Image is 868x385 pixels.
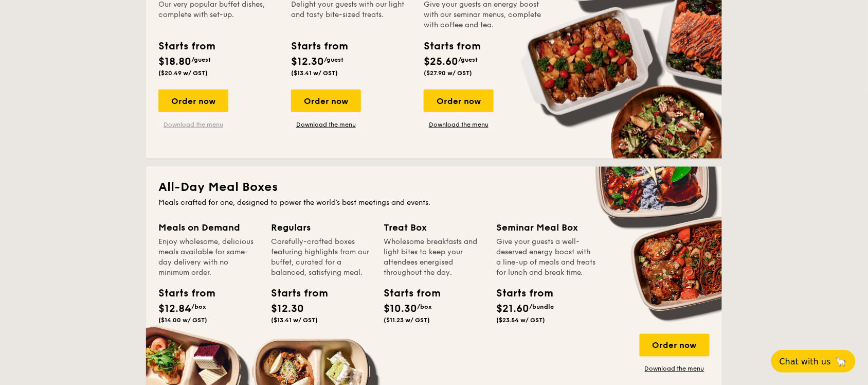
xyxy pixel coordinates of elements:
div: Wholesome breakfasts and light bites to keep your attendees energised throughout the day. [384,237,484,278]
span: 🦙 [835,356,847,367]
button: Chat with us🦙 [771,350,856,373]
div: Seminar Meal Box [496,220,596,235]
div: Treat Box [384,220,484,235]
span: /guest [191,56,211,63]
div: Starts from [496,286,542,302]
div: Starts from [158,286,205,302]
span: ($14.00 w/ GST) [158,317,207,324]
span: Chat with us [780,357,831,366]
div: Starts from [384,286,430,302]
a: Download the menu [640,365,710,373]
div: Give your guests a well-deserved energy boost with a line-up of meals and treats for lunch and br... [496,237,596,278]
div: Starts from [158,39,214,54]
div: Regulars [271,220,371,235]
div: Meals on Demand [158,220,259,235]
div: Carefully-crafted boxes featuring highlights from our buffet, curated for a balanced, satisfying ... [271,237,371,278]
div: Order now [291,90,361,112]
span: ($23.54 w/ GST) [496,317,545,324]
div: Meals crafted for one, designed to power the world's best meetings and events. [158,198,710,208]
div: Starts from [291,39,347,54]
div: Enjoy wholesome, delicious meals available for same-day delivery with no minimum order. [158,237,259,278]
a: Download the menu [291,120,361,129]
span: ($20.49 w/ GST) [158,69,208,77]
span: $18.80 [158,56,191,68]
div: Order now [640,334,710,357]
span: ($11.23 w/ GST) [384,317,430,324]
span: $10.30 [384,303,417,316]
span: $12.30 [291,56,324,68]
div: Order now [424,90,494,112]
span: /box [191,304,206,311]
span: /guest [458,56,478,63]
span: ($27.90 w/ GST) [424,69,472,77]
span: ($13.41 w/ GST) [271,317,318,324]
span: /guest [324,56,343,63]
div: Starts from [424,39,480,54]
a: Download the menu [424,120,494,129]
span: ($13.41 w/ GST) [291,69,338,77]
div: Order now [158,90,228,112]
span: /box [417,304,432,311]
h2: All-Day Meal Boxes [158,179,710,196]
span: $12.84 [158,303,191,316]
div: Starts from [271,286,317,302]
span: $21.60 [496,303,529,316]
span: $25.60 [424,56,458,68]
a: Download the menu [158,120,228,129]
span: /bundle [529,304,554,311]
span: $12.30 [271,303,304,316]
